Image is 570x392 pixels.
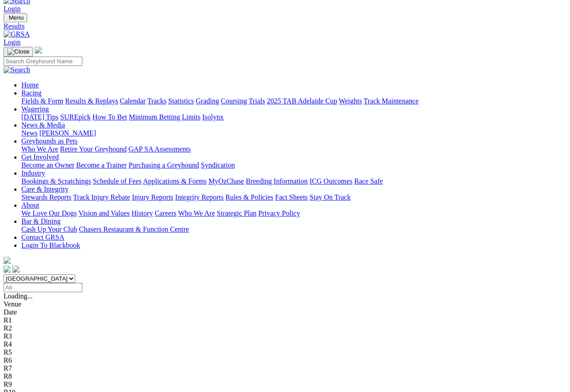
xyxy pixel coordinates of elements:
[73,193,130,201] a: Track Injury Rebate
[21,97,63,105] a: Fields & Form
[76,161,127,169] a: Become a Trainer
[4,5,20,12] a: Login
[35,46,42,53] img: logo-grsa-white.png
[168,97,194,105] a: Statistics
[309,193,350,201] a: Stay On Track
[4,257,11,264] img: logo-grsa-white.png
[78,209,130,217] a: Vision and Values
[21,225,566,233] div: Bar & Dining
[21,89,41,97] a: Racing
[196,97,219,105] a: Grading
[129,113,200,121] a: Minimum Betting Limits
[4,340,566,348] div: R4
[21,145,566,153] div: Greyhounds as Pets
[21,113,566,121] div: Wagering
[60,145,127,153] a: Retire Your Greyhound
[309,177,352,185] a: ICG Outcomes
[129,145,191,153] a: GAP SA Assessments
[147,97,167,105] a: Tracks
[21,81,39,89] a: Home
[39,129,96,137] a: [PERSON_NAME]
[201,161,235,169] a: Syndication
[93,113,127,121] a: How To Bet
[21,121,65,129] a: News & Media
[21,113,58,121] a: [DATE] Tips
[4,332,566,340] div: R3
[132,193,173,201] a: Injury Reports
[4,348,566,356] div: R5
[225,193,273,201] a: Rules & Policies
[21,185,69,193] a: Care & Integrity
[21,233,64,241] a: Contact GRSA
[21,129,566,137] div: News & Media
[21,225,77,233] a: Cash Up Your Club
[155,209,176,217] a: Careers
[21,161,566,169] div: Get Involved
[4,30,30,38] img: GRSA
[175,193,224,201] a: Integrity Reports
[21,209,77,217] a: We Love Our Dogs
[21,97,566,105] div: Racing
[21,153,59,161] a: Get Involved
[21,129,37,137] a: News
[21,177,91,185] a: Bookings & Scratchings
[131,209,153,217] a: History
[4,57,82,66] input: Search
[21,105,49,113] a: Wagering
[258,209,300,217] a: Privacy Policy
[60,113,90,121] a: SUREpick
[21,177,566,185] div: Industry
[4,13,27,22] button: Toggle navigation
[93,177,141,185] a: Schedule of Fees
[248,97,265,105] a: Trials
[21,209,566,217] div: About
[4,380,566,388] div: R9
[4,372,566,380] div: R8
[4,316,566,324] div: R1
[354,177,383,185] a: Race Safe
[21,145,58,153] a: Who We Are
[208,177,244,185] a: MyOzChase
[221,97,247,105] a: Coursing
[21,201,39,209] a: About
[339,97,362,105] a: Weights
[21,169,45,177] a: Industry
[4,300,566,308] div: Venue
[4,47,33,57] button: Toggle navigation
[21,137,77,145] a: Greyhounds as Pets
[4,283,82,292] input: Select date
[21,217,61,225] a: Bar & Dining
[4,66,30,74] img: Search
[217,209,256,217] a: Strategic Plan
[7,48,29,55] img: Close
[246,177,308,185] a: Breeding Information
[21,193,71,201] a: Stewards Reports
[21,241,80,249] a: Login To Blackbook
[178,209,215,217] a: Who We Are
[4,356,566,364] div: R6
[275,193,308,201] a: Fact Sheets
[4,324,566,332] div: R2
[79,225,189,233] a: Chasers Restaurant & Function Centre
[4,308,566,316] div: Date
[65,97,118,105] a: Results & Replays
[12,265,20,273] img: twitter.svg
[202,113,224,121] a: Isolynx
[364,97,419,105] a: Track Maintenance
[9,14,24,21] span: Menu
[21,193,566,201] div: Care & Integrity
[4,364,566,372] div: R7
[21,161,74,169] a: Become an Owner
[143,177,207,185] a: Applications & Forms
[4,22,566,30] a: Results
[267,97,337,105] a: 2025 TAB Adelaide Cup
[4,38,20,46] a: Login
[4,292,33,300] span: Loading...
[4,265,11,273] img: facebook.svg
[120,97,146,105] a: Calendar
[129,161,199,169] a: Purchasing a Greyhound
